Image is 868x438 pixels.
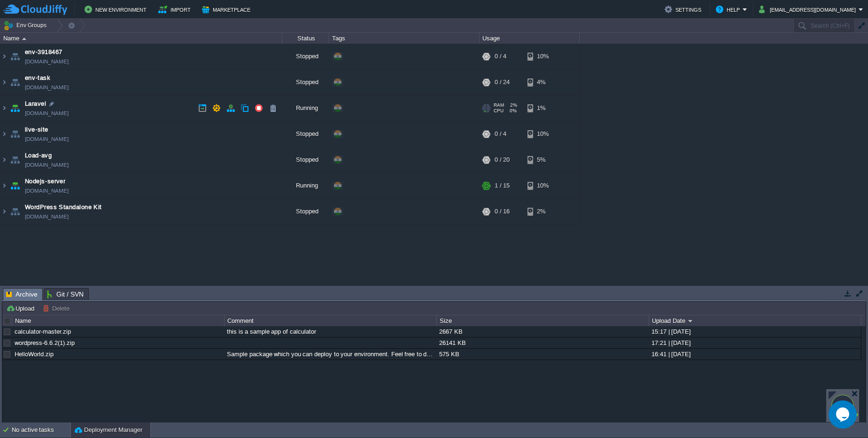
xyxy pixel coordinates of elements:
div: Sample package which you can deploy to your environment. Feel free to delete and upload a package... [225,349,436,360]
span: Archive [6,289,38,300]
img: AMDAwAAAACH5BAEAAAAALAAAAAABAAEAAAICRAEAOw== [8,121,22,147]
span: RAM [494,102,504,108]
img: CloudJiffy [3,4,67,16]
div: 26141 KB [437,337,648,348]
img: AMDAwAAAACH5BAEAAAAALAAAAAABAAEAAAICRAEAOw== [0,173,8,198]
div: 0 / 4 [495,44,506,69]
div: Running [282,95,329,121]
div: Upload Date [650,315,861,326]
a: [DOMAIN_NAME] [25,109,69,118]
div: Status [283,33,329,44]
div: 5% [527,147,558,172]
button: [EMAIL_ADDRESS][DOMAIN_NAME] [759,4,859,15]
img: AMDAwAAAACH5BAEAAAAALAAAAAABAAEAAAICRAEAOw== [0,199,8,224]
img: AMDAwAAAACH5BAEAAAAALAAAAAABAAEAAAICRAEAOw== [0,70,8,95]
img: AMDAwAAAACH5BAEAAAAALAAAAAABAAEAAAICRAEAOw== [8,199,22,224]
button: Upload [6,304,37,313]
a: Load-avg [25,151,52,160]
div: 2% [527,199,558,224]
div: 17:21 | [DATE] [649,337,860,348]
a: env-task [25,73,50,83]
div: Stopped [282,199,329,224]
div: 16:41 | [DATE] [649,349,860,360]
div: 1% [527,95,558,121]
div: Stopped [282,147,329,172]
div: Comment [225,315,436,326]
span: [DOMAIN_NAME] [25,83,69,92]
div: Stopped [282,44,329,69]
img: AMDAwAAAACH5BAEAAAAALAAAAAABAAEAAAICRAEAOw== [0,44,8,69]
a: calculator-master.zip [15,328,71,335]
button: Delete [43,304,72,313]
div: 15:17 | [DATE] [649,326,860,337]
a: [DOMAIN_NAME] [25,186,69,196]
span: 2% [508,102,517,108]
img: AMDAwAAAACH5BAEAAAAALAAAAAABAAEAAAICRAEAOw== [22,38,26,40]
a: Laravel [25,99,46,109]
a: Nodejs-server [25,177,65,186]
button: Import [158,4,194,15]
div: Size [437,315,649,326]
div: this is a sample app of calculator [225,326,436,337]
a: env-3918467 [25,47,62,57]
div: 0 / 16 [495,199,510,224]
a: WordPress Standalone Kit [25,203,102,212]
div: 575 KB [437,349,648,360]
iframe: chat widget [829,400,859,429]
img: AMDAwAAAACH5BAEAAAAALAAAAAABAAEAAAICRAEAOw== [8,147,22,172]
div: Name [1,33,282,44]
span: Git / SVN [47,289,84,300]
div: 4% [527,70,558,95]
div: 10% [527,44,558,69]
img: AMDAwAAAACH5BAEAAAAALAAAAAABAAEAAAICRAEAOw== [0,147,8,172]
div: 0 / 4 [495,121,506,147]
div: 1 / 15 [495,173,510,198]
div: 0 / 20 [495,147,510,172]
div: 2667 KB [437,326,648,337]
div: Tags [330,33,479,44]
span: [DOMAIN_NAME] [25,160,69,170]
div: No active tasks [12,422,70,438]
div: Stopped [282,70,329,95]
a: wordpress-6.6.2(1).zip [15,339,75,346]
div: Stopped [282,121,329,147]
img: AMDAwAAAACH5BAEAAAAALAAAAAABAAEAAAICRAEAOw== [8,173,22,198]
img: AMDAwAAAACH5BAEAAAAALAAAAAABAAEAAAICRAEAOw== [8,95,22,121]
button: Help [716,4,743,15]
div: Name [13,315,224,326]
button: Deployment Manager [75,425,142,435]
button: Settings [665,4,704,15]
a: [DOMAIN_NAME] [25,57,69,66]
span: 0% [507,108,517,114]
a: [DOMAIN_NAME] [25,134,69,144]
div: 10% [527,121,558,147]
a: [DOMAIN_NAME] [25,212,69,221]
button: Marketplace [202,4,253,15]
div: Usage [480,33,579,44]
a: live-site [25,125,48,134]
div: Running [282,173,329,198]
a: HelloWorld.zip [15,351,54,358]
button: Env Groups [3,19,50,32]
img: AMDAwAAAACH5BAEAAAAALAAAAAABAAEAAAICRAEAOw== [0,95,8,121]
div: 0 / 24 [495,70,510,95]
div: 10% [527,173,558,198]
button: New Environment [85,4,149,15]
img: AMDAwAAAACH5BAEAAAAALAAAAAABAAEAAAICRAEAOw== [0,121,8,147]
img: AMDAwAAAACH5BAEAAAAALAAAAAABAAEAAAICRAEAOw== [8,70,22,95]
img: AMDAwAAAACH5BAEAAAAALAAAAAABAAEAAAICRAEAOw== [8,44,22,69]
span: CPU [494,108,504,114]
